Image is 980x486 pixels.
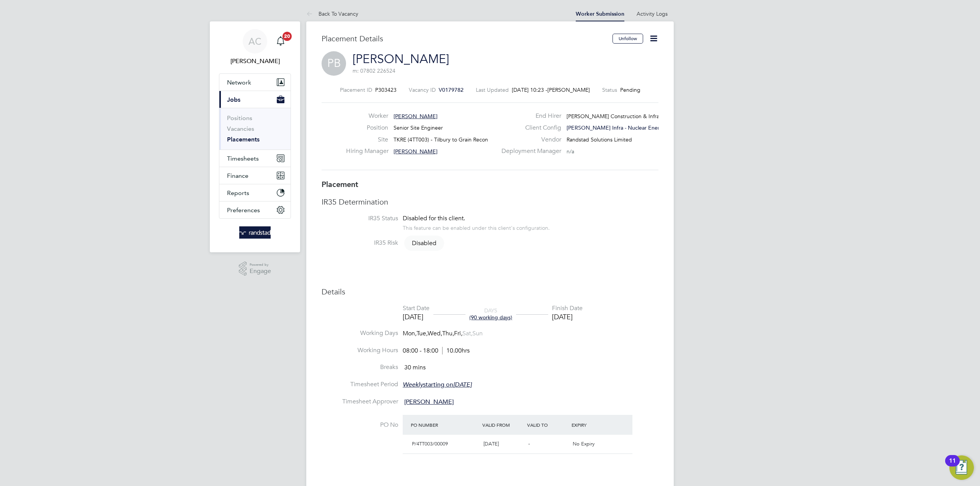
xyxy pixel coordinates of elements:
span: Disabled [404,236,444,251]
span: [PERSON_NAME] [404,398,454,406]
a: Placements [227,136,260,143]
label: Position [346,124,388,132]
a: Vacancies [227,125,254,132]
div: [DATE] [403,312,430,321]
h3: Placement Details [322,34,607,44]
a: Go to home page [219,226,291,239]
label: Worker [346,112,388,120]
span: Timesheets [227,155,259,162]
label: PO No [322,421,398,429]
span: Tue, [416,330,428,337]
span: Powered by [250,262,271,268]
div: Jobs [219,108,291,150]
a: Worker Submission [576,11,624,17]
span: [PERSON_NAME] Infra - Nuclear Energ… [567,124,668,131]
span: PB [322,51,346,76]
span: m: 07802 226524 [353,67,395,74]
span: [PERSON_NAME] [394,113,438,120]
span: starting on [403,381,472,388]
span: Jobs [227,96,240,103]
label: Deployment Manager [497,147,561,155]
button: Network [219,74,291,91]
span: (90 working days) [469,314,512,321]
label: Timesheet Period [322,380,398,388]
div: PO Number [409,418,480,432]
div: 11 [949,461,956,471]
label: Working Hours [322,346,398,354]
a: [PERSON_NAME] [353,52,449,67]
button: Open Resource Center, 11 new notifications [949,455,974,480]
a: Powered byEngage [239,262,271,276]
div: DAYS [465,307,516,321]
span: n/a [567,148,574,155]
span: Mon, [403,330,416,337]
label: Vacancy ID [409,86,436,93]
span: Reports [227,189,249,197]
span: Preferences [227,206,260,214]
div: Valid From [480,418,525,432]
span: Fri, [454,330,462,337]
span: Audwin Cheung [219,57,291,66]
label: IR35 Status [322,215,398,223]
div: Start Date [403,304,430,312]
span: P/4TT003/00009 [412,440,448,447]
span: Sun [472,330,483,337]
span: 10.00hrs [442,347,470,354]
span: Thu, [442,330,454,337]
span: [DATE] 10:23 - [512,86,547,93]
label: Breaks [322,363,398,371]
span: Wed, [428,330,442,337]
label: Last Updated [476,86,509,93]
span: [DATE] [483,440,499,447]
a: Back To Vacancy [306,10,358,17]
div: This feature can be enabled under this client's configuration. [403,223,550,231]
span: Engage [250,268,271,275]
button: Timesheets [219,150,291,167]
label: Placement ID [340,86,372,93]
span: TKRE (4TT003) - Tilbury to Grain Recon [394,136,488,143]
a: Activity Logs [637,10,668,17]
img: randstad-logo-retina.png [239,226,271,239]
a: AC[PERSON_NAME] [219,29,291,66]
label: Hiring Manager [346,147,388,155]
button: Jobs [219,91,291,108]
b: Placement [322,180,358,189]
span: [PERSON_NAME] [547,86,590,93]
span: Disabled for this client. [403,215,465,222]
label: Timesheet Approver [322,398,398,406]
span: P303423 [375,86,397,93]
a: 20 [273,29,288,54]
span: Network [227,79,251,86]
button: Preferences [219,202,291,218]
button: Reports [219,184,291,201]
span: Randstad Solutions Limited [567,136,632,143]
span: - [528,440,530,447]
em: [DATE] [453,381,472,388]
span: 30 mins [404,364,426,371]
div: Valid To [525,418,570,432]
div: 08:00 - 18:00 [403,347,470,355]
span: [PERSON_NAME] Construction & Infrast… [567,113,669,120]
span: AC [248,36,261,46]
span: V0179782 [439,86,464,93]
label: Client Config [497,124,561,132]
label: Site [346,136,388,144]
em: Weekly [403,381,423,388]
label: Vendor [497,136,561,144]
div: Finish Date [552,304,583,312]
label: IR35 Risk [322,239,398,247]
span: Pending [620,86,640,93]
nav: Main navigation [210,21,300,252]
button: Unfollow [612,34,643,44]
div: Expiry [570,418,614,432]
div: [DATE] [552,312,583,321]
h3: Details [322,287,658,297]
label: Working Days [322,329,398,337]
a: Positions [227,114,252,122]
span: No Expiry [573,440,595,447]
span: Finance [227,172,248,179]
span: Senior Site Engineer [394,124,443,131]
span: 20 [283,32,292,41]
button: Finance [219,167,291,184]
label: End Hirer [497,112,561,120]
